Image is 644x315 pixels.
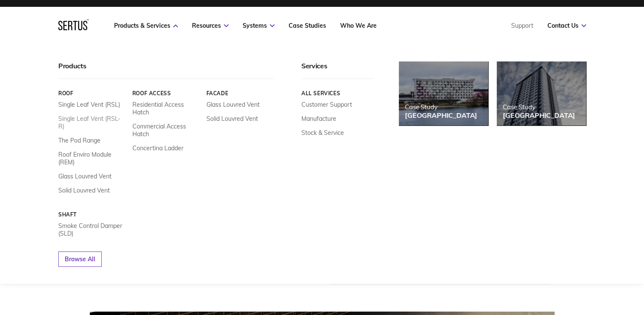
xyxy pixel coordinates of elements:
div: Case Study [405,103,477,111]
a: Glass Louvred Vent [58,172,112,180]
a: Manufacture [301,115,336,122]
a: Roof Access [132,90,200,96]
a: Roof Enviro Module (REM) [58,151,126,166]
a: Resources [192,22,229,29]
a: Case Study[GEOGRAPHIC_DATA] [497,61,586,125]
a: Concertina Ladder [132,144,183,152]
a: Browse All [58,251,102,267]
a: Solid Louvred Vent [58,187,110,194]
a: Shaft [58,211,126,218]
div: Case Study [503,103,575,111]
a: Stock & Service [301,129,344,137]
a: Facade [206,90,274,96]
a: The Pod Range [58,137,100,144]
a: Case Studies [289,22,326,29]
a: Who We Are [340,22,377,29]
a: Commercial Access Hatch [132,122,200,138]
a: Customer Support [301,101,352,108]
a: Support [511,22,533,29]
a: Case Study[GEOGRAPHIC_DATA] [399,61,488,125]
a: All services [301,90,373,96]
a: Products & Services [114,22,178,29]
a: Solid Louvred Vent [206,115,258,122]
a: Roof [58,90,126,96]
iframe: Chat Widget [491,216,644,315]
a: Single Leaf Vent (RSL-R) [58,115,126,130]
a: Glass Louvred Vent [206,101,259,108]
div: Services [301,61,373,79]
div: [GEOGRAPHIC_DATA] [503,111,575,120]
a: Systems [243,22,275,29]
div: [GEOGRAPHIC_DATA] [405,111,477,120]
a: Single Leaf Vent (RSL) [58,101,120,108]
a: Contact Us [547,22,586,29]
a: Residential Access Hatch [132,101,200,116]
div: Products [58,61,274,79]
a: Smoke Control Damper (SLD) [58,222,126,237]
